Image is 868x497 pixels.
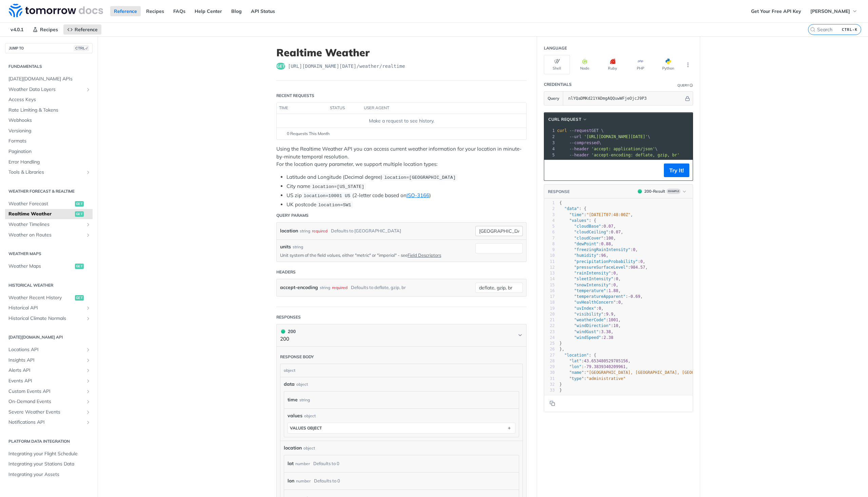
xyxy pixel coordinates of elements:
span: "lon" [569,364,581,369]
input: apikey [565,92,684,105]
button: Show subpages for Tools & Libraries [85,170,91,175]
span: "data" [564,206,579,211]
a: Weather Forecastget [5,199,93,209]
span: 0.88 [601,242,611,246]
div: Response body [280,354,314,360]
span: - [584,364,586,369]
span: Integrating your Assets [8,471,91,478]
span: Insights API [8,357,84,364]
span: "[DATE]T07:48:00Z" [587,212,631,217]
button: [PERSON_NAME] [807,6,861,16]
div: string [300,226,310,236]
span: \ [557,140,601,145]
span: "temperatureApparent" [574,294,626,299]
span: "visibility" [574,312,604,317]
span: : , [559,236,616,241]
span: "freezingRainIntensity" [574,247,630,252]
span: Query [548,95,559,101]
span: Tools & Libraries [8,169,84,176]
a: Alerts APIShow subpages for Alerts API [5,365,93,376]
span: get [276,63,285,70]
span: Example [667,189,680,194]
button: PHP [627,55,653,74]
div: 26 [544,346,555,352]
a: API Status [247,6,279,16]
span: "rainIntensity" [574,271,611,275]
span: --url [569,134,581,139]
span: Locations API [8,346,84,353]
span: : , [559,212,633,217]
a: Weather Mapsget [5,261,93,271]
span: : , [559,364,628,369]
button: Copy to clipboard [548,165,557,175]
a: Weather Data LayersShow subpages for Weather Data Layers [5,84,93,95]
th: time [277,103,328,114]
span: Versioning [8,128,91,134]
p: Unit system of the field values, either "metric" or "imperial" - see [280,252,465,258]
span: Access Keys [8,96,91,103]
a: On-Demand EventsShow subpages for On-Demand Events [5,397,93,407]
span: [PERSON_NAME] [810,8,850,14]
span: curl [557,128,567,133]
div: 21 [544,317,555,323]
div: Make a request to see history. [279,117,524,125]
a: Insights APIShow subpages for Insights API [5,355,93,365]
button: Try It! [664,164,689,177]
span: Historical API [8,305,84,311]
i: Information [690,84,693,87]
div: 6 [544,229,555,235]
span: Webhooks [8,117,91,124]
a: Historical Climate NormalsShow subpages for Historical Climate Normals [5,313,93,324]
span: : { [559,218,596,223]
a: Custom Events APIShow subpages for Custom Events API [5,386,93,397]
div: 3 [544,140,556,146]
a: Weather TimelinesShow subpages for Weather Timelines [5,219,93,230]
span: [DATE][DOMAIN_NAME] APIs [8,76,91,82]
span: "weatherCode" [574,318,606,322]
span: 100 [606,236,613,241]
span: "snowIntensity" [574,283,611,287]
div: 20 [544,311,555,317]
span: 2.38 [604,335,613,340]
span: location=[US_STATE] [312,184,364,189]
svg: More ellipsis [685,62,691,68]
span: : , [559,242,613,246]
span: Weather Timelines [8,221,84,228]
button: Show subpages for Custom Events API [85,389,91,394]
span: Weather on Routes [8,232,84,238]
button: 200 200200 [280,328,523,343]
span: Formats [8,138,91,145]
span: "precipitationProbability" [574,259,638,264]
span: Realtime Weather [8,211,73,217]
button: Show subpages for On-Demand Events [85,399,91,404]
a: Webhooks [5,115,93,126]
button: Copy to clipboard [548,398,557,408]
a: Severe Weather EventsShow subpages for Severe Weather Events [5,407,93,417]
button: 200200-ResultExample [634,188,689,195]
span: "cloudCover" [574,236,604,241]
button: Python [655,55,681,74]
span: Weather Maps [8,263,73,270]
a: Rate Limiting & Tokens [5,105,93,115]
span: 0 [613,271,616,275]
button: Show subpages for Events API [85,378,91,384]
span: 43.653480529785156 [584,359,628,363]
div: Recent Requests [276,93,314,99]
span: 0 [613,283,616,287]
span: 0 [618,300,620,305]
span: "windGust" [574,329,598,334]
div: 10 [544,253,555,259]
a: Access Keys [5,95,93,105]
span: location=[GEOGRAPHIC_DATA] [384,175,456,180]
span: : , [559,253,609,258]
span: \ [557,147,657,151]
div: required [312,226,328,236]
span: "pressureSurfaceLevel" [574,265,628,270]
span: 200 [638,189,642,193]
h2: Weather Maps [5,251,93,257]
p: Using the Realtime Weather API you can access current weather information for your location in mi... [276,145,527,168]
button: Show subpages for Locations API [85,347,91,352]
span: 'accept-encoding: deflate, gzip, br' [591,153,679,157]
span: : , [559,312,616,317]
a: Tools & LibrariesShow subpages for Tools & Libraries [5,167,93,177]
